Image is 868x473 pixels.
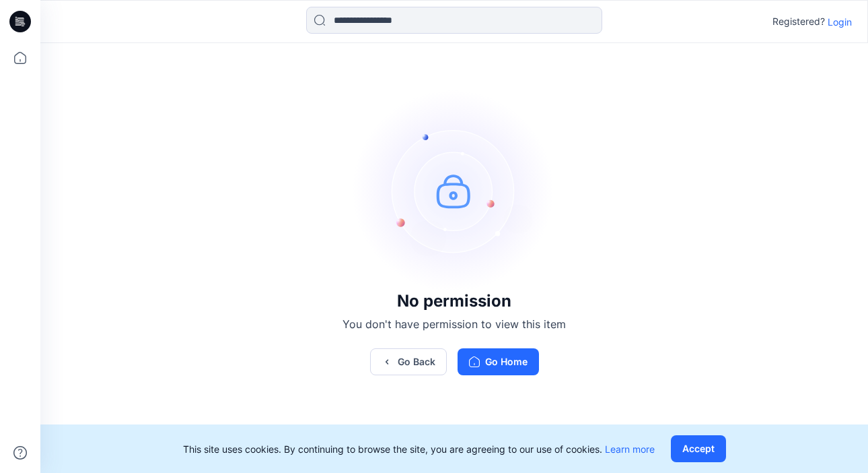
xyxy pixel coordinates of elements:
[370,348,447,375] button: Go Back
[772,13,825,30] p: Registered?
[342,292,566,311] h3: No permission
[183,442,655,456] p: This site uses cookies. By continuing to browse the site, you are agreeing to our use of cookies.
[353,90,555,292] img: no-perm.svg
[342,316,566,332] p: You don't have permission to view this item
[605,443,655,455] a: Learn more
[828,15,852,29] p: Login
[671,435,726,462] button: Accept
[458,348,539,375] button: Go Home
